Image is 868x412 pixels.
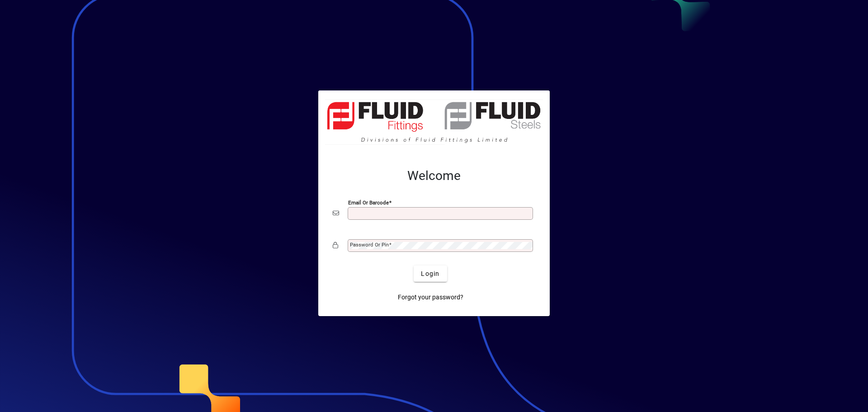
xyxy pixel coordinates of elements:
h2: Welcome [333,168,535,184]
mat-label: Password or Pin [350,242,389,248]
span: Login [421,269,439,279]
button: Login [414,265,447,282]
mat-label: Email or Barcode [348,199,389,206]
span: Forgot your password? [398,293,463,302]
a: Forgot your password? [394,289,467,305]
